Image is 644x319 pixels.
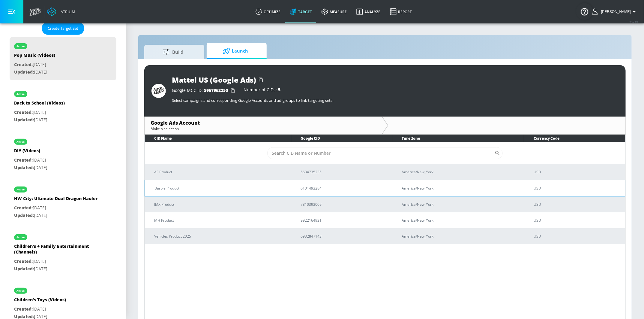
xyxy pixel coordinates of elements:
a: optimize [251,1,285,23]
span: Created: [14,62,33,67]
div: activePop Music (Videos)Created:[DATE]Updated:[DATE] [10,37,116,80]
span: Updated: [14,117,34,123]
div: Google Ads Account [151,120,376,126]
a: Target [285,1,317,23]
div: active [17,45,25,48]
div: Atrium [58,9,75,14]
div: activeBack to School (Videos)Created:[DATE]Updated:[DATE] [10,85,116,128]
span: Created: [14,306,33,312]
span: Launch [213,44,258,58]
p: 7810393009 [301,201,388,208]
p: [DATE] [14,305,66,313]
p: USD [534,185,620,191]
div: Children's + Family Entertainment (Channels) [14,243,98,258]
p: USD [534,233,620,239]
p: USD [534,201,620,208]
th: Currency Code [524,135,625,142]
th: Time Zone [392,135,524,142]
div: Google Ads AccountMake a selection [145,117,382,134]
div: activeDIY (Videos)Created:[DATE]Updated:[DATE] [10,133,116,176]
div: activeHW City: Ultimate Dual Dragon HaulerCreated:[DATE]Updated:[DATE] [10,181,116,223]
div: DIY (Videos) [14,148,47,156]
p: USD [534,217,620,223]
div: Children's Toys (Videos) [14,297,66,305]
span: Updated: [14,165,34,170]
p: 5634735235 [301,169,388,175]
span: Updated: [14,266,34,272]
p: Vehicles Product 2025 [154,233,286,239]
span: Created: [14,109,33,115]
span: login as: veronica.hernandez@zefr.com [599,10,631,14]
a: measure [317,1,352,23]
div: Search CID Name or Number [267,147,503,159]
p: [DATE] [14,212,98,219]
span: Updated: [14,212,34,218]
p: [DATE] [14,116,65,124]
span: Created: [14,258,33,264]
a: Analyze [352,1,385,23]
div: active [17,236,25,239]
p: USD [534,169,620,175]
div: active [17,140,25,143]
span: Created: [14,205,33,211]
p: [DATE] [14,258,98,265]
div: Pop Music (Videos) [14,52,55,61]
a: Atrium [47,7,75,16]
span: 5967962250 [204,87,228,93]
div: active [17,93,25,96]
p: America/New_York [402,169,520,175]
div: Back to School (Videos) [14,100,65,109]
span: Updated: [14,69,34,75]
th: CID Name [145,135,291,142]
button: Create Target Set [42,22,84,35]
p: America/New_York [402,185,520,191]
span: Create Target Set [48,25,78,32]
div: activeChildren's + Family Entertainment (Channels)Created:[DATE]Updated:[DATE] [10,228,116,277]
input: Search CID Name or Number [267,147,495,159]
p: [DATE] [14,265,98,273]
p: [DATE] [14,109,65,116]
p: [DATE] [14,61,55,68]
span: Created: [14,157,33,163]
p: [DATE] [14,156,47,164]
p: America/New_York [402,217,520,223]
p: 6101493284 [301,185,388,191]
div: active [17,289,25,292]
th: Google CID [291,135,392,142]
p: AF Product [154,169,286,175]
p: MH Product [154,217,286,223]
p: IMX Product [154,201,286,208]
p: 6932847143 [301,233,388,239]
p: [DATE] [14,68,55,76]
p: America/New_York [402,201,520,208]
p: [DATE] [14,204,98,212]
span: v 4.24.0 [630,20,638,23]
div: Make a selection [151,126,376,131]
p: Barbie Product [154,185,286,191]
span: Build [150,45,196,59]
a: Report [385,1,417,23]
div: Mattel US (Google Ads) [172,75,256,85]
div: Google MCC ID: [172,88,238,94]
span: 5 [278,87,280,93]
p: America/New_York [402,233,520,239]
div: HW City: Ultimate Dual Dragon Hauler [14,196,98,204]
p: 9922164931 [301,217,388,223]
button: [PERSON_NAME] [592,8,638,15]
button: Open Resource Center [576,3,593,20]
div: Number of CIDs: [244,88,280,94]
div: active [17,188,25,191]
p: Select campaigns and corresponding Google Accounts and ad-groups to link targeting sets. [172,98,619,103]
p: [DATE] [14,164,47,172]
